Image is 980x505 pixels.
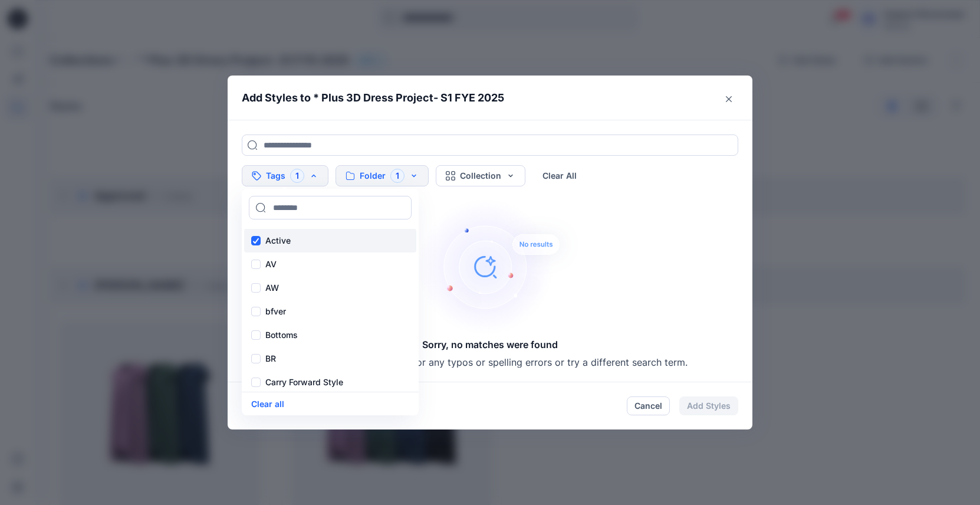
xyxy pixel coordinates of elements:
h5: Sorry, no matches were found [422,337,558,352]
div: AV [244,252,416,276]
img: Sorry, no matches were found [417,196,582,337]
button: Cancel [627,396,670,415]
button: Clear All [532,165,587,186]
div: Bottoms [244,323,416,347]
div: Carry Forward Style [244,370,416,394]
button: Collection [436,165,525,186]
button: Folder1 [336,165,429,186]
header: Add Styles to * Plus 3D Dress Project- S1 FYE 2025 [228,76,752,120]
div: BR [244,347,416,370]
p: Bottoms [265,328,298,342]
p: AV [265,257,277,271]
button: Close [719,90,738,109]
div: bfver [244,300,416,323]
p: BR [265,352,276,366]
p: AW [265,281,279,295]
p: Carry Forward Style [265,375,343,389]
button: Tags1 [242,165,328,186]
button: Clear all [251,397,284,411]
div: Active [244,229,416,252]
p: Double check your search for any typos or spelling errors or try a different search term. [293,355,688,369]
p: bfver [265,304,286,319]
div: AW [244,276,416,300]
p: Active [265,234,291,248]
